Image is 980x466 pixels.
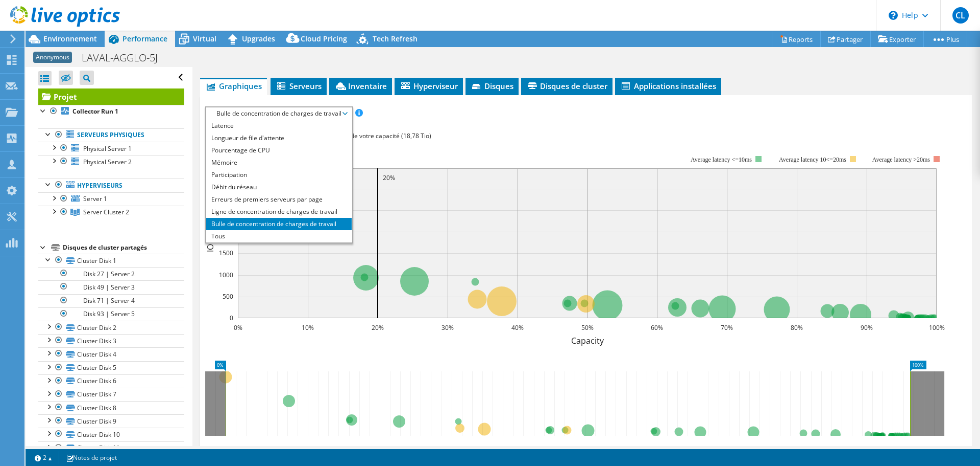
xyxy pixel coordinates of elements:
[889,11,898,20] svg: \n
[38,321,184,334] a: Cluster Disk 2
[206,157,352,169] li: Mémoire
[383,173,395,182] text: 20%
[206,230,352,242] li: Tous
[302,323,314,332] text: 10%
[83,144,132,153] span: Physical Server 1
[581,323,594,332] text: 50%
[872,156,930,163] text: Average latency >20ms
[691,156,752,163] tspan: Average latency <=10ms
[59,451,124,464] a: Notes de projet
[38,128,184,142] a: Serveurs physiques
[38,307,184,321] a: Disk 93 | Server 5
[651,323,663,332] text: 60%
[38,441,184,455] a: Cluster Disk 11
[122,34,167,43] span: Performance
[193,34,216,43] span: Virtual
[72,107,118,116] b: Collector Run 1
[38,155,184,168] a: Physical Server 2
[301,34,347,43] span: Cloud Pricing
[38,294,184,307] a: Disk 71 | Server 4
[772,31,821,47] a: Reports
[234,323,242,332] text: 0%
[83,208,129,216] span: Server Cluster 2
[38,254,184,267] a: Cluster Disk 1
[219,249,233,257] text: 1500
[63,241,184,254] div: Disques de cluster partagés
[820,31,871,47] a: Partager
[242,34,275,43] span: Upgrades
[38,88,184,105] a: Projet
[277,131,431,140] span: 50% d'IOPS incombe 20% de votre capacité (18,78 Tio)
[205,234,216,252] text: IOPS
[372,323,384,332] text: 20%
[861,323,873,332] text: 90%
[219,271,233,279] text: 1000
[38,428,184,441] a: Cluster Disk 10
[38,401,184,414] a: Cluster Disk 8
[38,192,184,206] a: Server 1
[952,7,969,24] span: CL
[223,292,233,301] text: 500
[77,52,174,63] h1: LAVAL-AGGLO-5J
[38,388,184,401] a: Cluster Disk 7
[83,194,107,203] span: Server 1
[721,323,733,332] text: 70%
[38,334,184,347] a: Cluster Disk 3
[43,34,97,43] span: Environnement
[38,179,184,192] a: Hyperviseurs
[334,81,387,91] span: Inventaire
[206,120,352,132] li: Latence
[276,81,322,91] span: Serveurs
[923,31,967,47] a: Plus
[442,323,454,332] text: 30%
[38,414,184,428] a: Cluster Disk 9
[929,323,945,332] text: 100%
[38,374,184,388] a: Cluster Disk 6
[400,81,458,91] span: Hyperviseur
[571,335,604,346] text: Capacity
[373,34,418,43] span: Tech Refresh
[620,81,716,91] span: Applications installées
[38,142,184,155] a: Physical Server 1
[28,451,59,464] a: 2
[211,107,347,120] span: Bulle de concentration de charges de travail
[471,81,513,91] span: Disques
[206,144,352,157] li: Pourcentage de CPU
[206,218,352,230] li: Bulle de concentration de charges de travail
[33,52,72,63] span: Anonymous
[791,323,803,332] text: 80%
[206,169,352,181] li: Participation
[511,323,524,332] text: 40%
[206,181,352,193] li: Débit du réseau
[779,156,846,163] tspan: Average latency 10<=20ms
[526,81,607,91] span: Disques de cluster
[206,206,352,218] li: Ligne de concentration de charges de travail
[230,314,233,322] text: 0
[38,105,184,118] a: Collector Run 1
[870,31,924,47] a: Exporter
[38,206,184,219] a: Server Cluster 2
[38,267,184,280] a: Disk 27 | Server 2
[206,132,352,144] li: Longueur de file d'attente
[38,280,184,294] a: Disk 49 | Server 3
[83,158,132,166] span: Physical Server 2
[38,347,184,361] a: Cluster Disk 4
[206,193,352,206] li: Erreurs de premiers serveurs par page
[205,81,262,91] span: Graphiques
[38,361,184,374] a: Cluster Disk 5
